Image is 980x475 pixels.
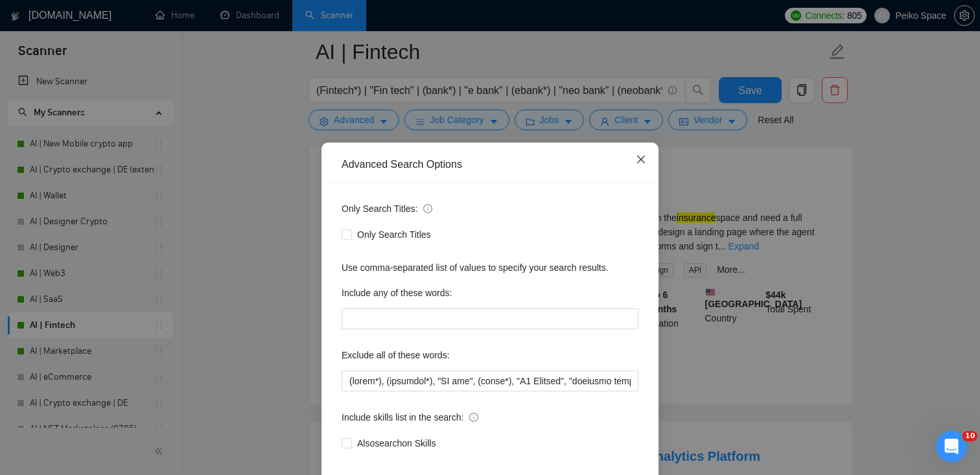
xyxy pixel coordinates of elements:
div: Use comma-separated list of values to specify your search results. [342,261,638,275]
label: Include any of these words: [342,283,452,303]
button: Close [624,143,659,178]
span: info-circle [469,413,478,422]
span: Only Search Titles: [342,202,432,216]
iframe: Intercom live chat [936,431,967,462]
span: Only Search Titles [352,227,436,242]
label: Exclude all of these words: [342,345,450,365]
span: Include skills list in the search: [342,410,478,424]
span: 10 [962,431,977,441]
div: Advanced Search Options [342,157,638,172]
span: Also search on Skills [352,436,441,450]
span: info-circle [423,204,432,213]
span: close [636,154,646,165]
